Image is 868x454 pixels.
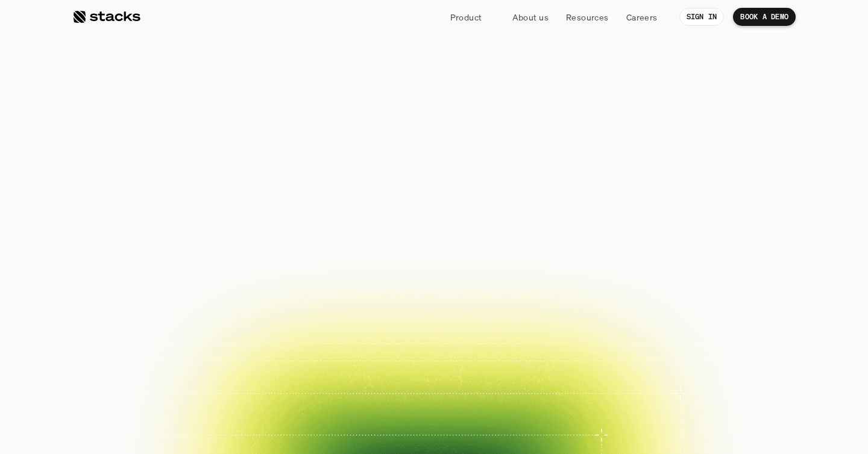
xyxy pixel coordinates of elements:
[291,141,577,193] span: Reimagined.
[733,8,796,26] a: BOOK A DEMO
[335,262,400,278] p: BOOK A DEMO
[505,6,556,28] a: About us
[740,13,788,21] p: BOOK A DEMO
[445,262,533,278] p: EXPLORE PRODUCT
[425,256,554,285] a: EXPLORE PRODUCT
[679,8,725,26] a: SIGN IN
[687,13,717,21] p: SIGN IN
[525,89,651,141] span: close.
[566,11,609,23] p: Resources
[291,206,577,241] p: Close your books faster, smarter, and risk-free with Stacks, the AI tool for accounting teams.
[217,89,308,141] span: The
[450,11,482,23] p: Product
[314,256,419,285] a: BOOK A DEMO
[619,6,665,28] a: Careers
[512,11,549,23] p: About us
[559,6,616,28] a: Resources
[626,11,658,23] p: Careers
[318,89,515,141] span: financial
